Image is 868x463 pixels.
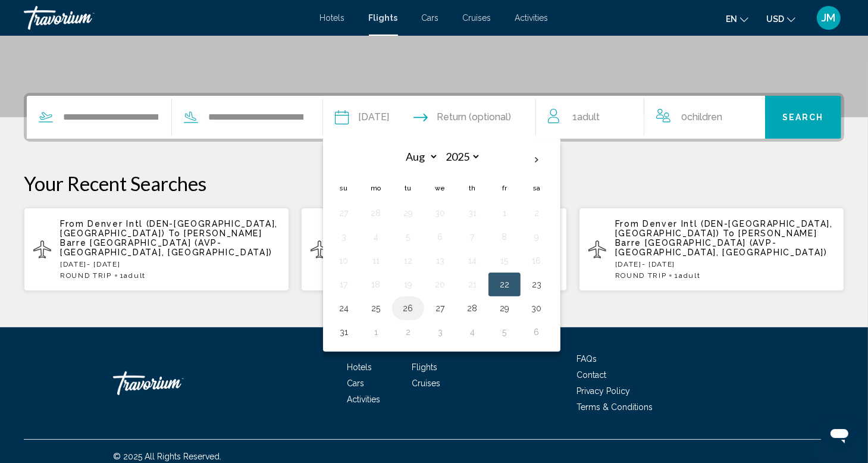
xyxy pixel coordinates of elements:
[495,205,514,221] button: Day 1
[463,252,482,269] button: Day 14
[413,96,511,139] button: Return date
[168,229,180,238] span: To
[334,252,353,269] button: Day 10
[527,300,546,317] button: Day 30
[576,354,597,364] a: FAQs
[527,205,546,221] button: Day 2
[527,276,546,293] button: Day 23
[431,324,450,340] button: Day 3
[113,365,232,401] a: Travorium
[301,207,566,292] button: From Montrose Regional (MTJ-[GEOGRAPHIC_DATA], [GEOGRAPHIC_DATA]) To [PERSON_NAME] Barre [GEOGRAP...
[399,229,418,245] button: Day 5
[124,271,146,280] span: Adult
[366,276,386,293] button: Day 18
[573,109,600,126] span: 1
[60,229,272,257] span: [PERSON_NAME] Barre [GEOGRAPHIC_DATA] (AVP-[GEOGRAPHIC_DATA], [GEOGRAPHIC_DATA])
[366,300,386,317] button: Day 25
[27,96,841,139] div: Search widget
[431,252,450,269] button: Day 13
[615,271,667,280] span: ROUND TRIP
[726,14,737,24] span: en
[60,260,280,268] p: [DATE] - [DATE]
[813,5,844,30] button: User Menu
[399,300,418,317] button: Day 26
[334,276,353,293] button: Day 17
[347,378,364,388] a: Cars
[334,324,353,340] button: Day 31
[431,205,450,221] button: Day 30
[723,229,735,238] span: To
[765,96,841,139] button: Search
[687,111,722,123] span: Children
[399,205,418,221] button: Day 29
[615,219,640,229] span: From
[463,205,482,221] button: Day 31
[369,13,398,23] span: Flights
[366,205,386,221] button: Day 28
[120,271,146,280] span: 1
[615,219,833,238] span: Denver Intl (DEN-[GEOGRAPHIC_DATA], [GEOGRAPHIC_DATA])
[820,415,858,453] iframe: Button to launch messaging window
[576,402,653,412] a: Terms & Conditions
[113,452,221,461] span: © 2025 All Rights Reserved.
[579,207,844,292] button: From Denver Intl (DEN-[GEOGRAPHIC_DATA], [GEOGRAPHIC_DATA]) To [PERSON_NAME] Barre [GEOGRAPHIC_DA...
[347,362,372,372] a: Hotels
[675,271,700,280] span: 1
[24,6,308,30] a: Travorium
[463,229,482,245] button: Day 7
[766,10,795,27] button: Change currency
[399,276,418,293] button: Day 19
[681,109,722,126] span: 0
[431,276,450,293] button: Day 20
[422,13,439,23] a: Cars
[615,260,835,268] p: [DATE] - [DATE]
[334,229,353,245] button: Day 3
[60,271,112,280] span: ROUND TRIP
[527,324,546,340] button: Day 6
[463,13,491,23] a: Cruises
[495,252,514,269] button: Day 15
[320,13,345,23] span: Hotels
[495,324,514,340] button: Day 5
[412,362,437,372] a: Flights
[495,300,514,317] button: Day 29
[431,229,450,245] button: Day 6
[515,13,549,23] a: Activities
[334,300,353,317] button: Day 24
[347,395,380,404] a: Activities
[334,205,353,221] button: Day 27
[366,324,386,340] button: Day 1
[679,271,700,280] span: Adult
[527,252,546,269] button: Day 16
[60,219,84,229] span: From
[400,146,438,167] select: Select month
[431,300,450,317] button: Day 27
[726,10,748,27] button: Change language
[463,300,482,317] button: Day 28
[822,12,836,24] span: JM
[576,370,606,380] a: Contact
[24,207,289,292] button: From Denver Intl (DEN-[GEOGRAPHIC_DATA], [GEOGRAPHIC_DATA]) To [PERSON_NAME] Barre [GEOGRAPHIC_DA...
[24,171,844,195] p: Your Recent Searches
[578,111,600,123] span: Adult
[412,378,440,388] a: Cruises
[399,252,418,269] button: Day 12
[442,146,481,167] select: Select year
[463,324,482,340] button: Day 4
[521,146,553,174] button: Next month
[495,229,514,245] button: Day 8
[60,219,278,238] span: Denver Intl (DEN-[GEOGRAPHIC_DATA], [GEOGRAPHIC_DATA])
[366,229,386,245] button: Day 4
[615,229,828,257] span: [PERSON_NAME] Barre [GEOGRAPHIC_DATA] (AVP-[GEOGRAPHIC_DATA], [GEOGRAPHIC_DATA])
[576,386,630,396] span: Privacy Policy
